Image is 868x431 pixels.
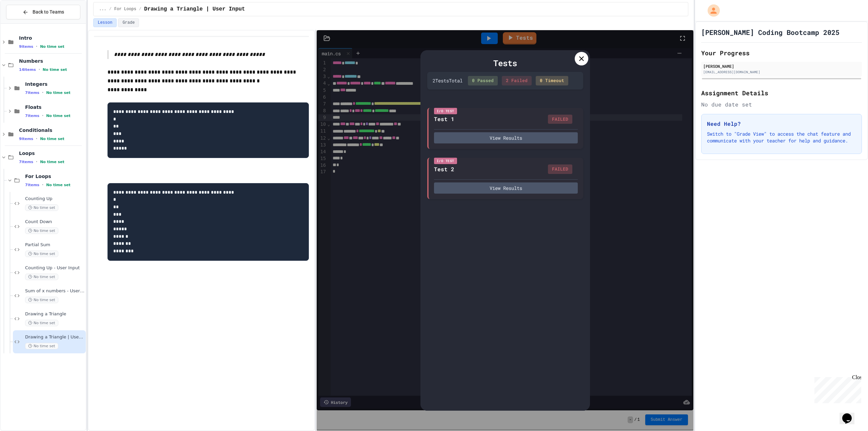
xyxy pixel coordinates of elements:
span: / [139,6,141,12]
span: ... [99,6,106,12]
div: Tests [427,57,583,69]
span: 7 items [25,114,39,118]
div: 0 Passed [468,76,498,85]
span: / [109,6,112,12]
span: Drawing a Triangle | User Input [25,334,84,340]
h1: [PERSON_NAME] Coding Bootcamp 2025 [701,27,840,37]
span: No time set [25,297,58,303]
div: Test 1 [434,115,454,123]
span: No time set [40,160,64,164]
div: FAILED [548,164,572,174]
span: No time set [25,320,58,326]
span: 7 items [25,183,39,187]
div: No due date set [701,100,862,109]
button: View Results [434,182,578,194]
span: 7 items [25,91,39,95]
span: 9 items [19,44,33,49]
span: Intro [19,35,84,41]
span: No time set [25,228,58,234]
span: No time set [40,137,64,141]
span: • [39,67,40,72]
span: • [36,159,37,164]
span: • [36,136,37,141]
div: [EMAIL_ADDRESS][DOMAIN_NAME] [703,70,860,75]
span: No time set [46,114,71,118]
div: My Account [701,3,722,18]
span: 9 items [19,137,33,141]
span: 14 items [19,67,36,72]
span: Count Down [25,219,84,225]
span: No time set [46,183,71,187]
span: No time set [25,204,58,211]
div: 2 Failed [502,76,532,85]
span: For Loops [114,6,136,12]
iframe: chat widget [840,404,861,424]
button: View Results [434,132,578,143]
div: 0 Timeout [536,76,568,85]
div: I/O Test [434,108,457,114]
span: Integers [25,81,84,87]
span: Back to Teams [33,8,64,16]
span: No time set [25,251,58,257]
h2: Assignment Details [701,88,862,98]
span: Conditionals [19,127,84,133]
iframe: chat widget [812,374,861,403]
span: Partial Sum [25,242,84,248]
span: No time set [25,274,58,280]
div: [PERSON_NAME] [703,63,860,69]
div: FAILED [548,115,572,124]
span: No time set [43,67,67,72]
span: • [42,113,43,118]
span: No time set [25,343,58,349]
div: 2 Test s Total [433,77,462,84]
span: Drawing a Triangle [25,311,84,317]
span: No time set [46,91,71,95]
p: Switch to "Grade View" to access the chat feature and communicate with your teacher for help and ... [707,131,856,144]
span: Sum of x numbers - User Input [25,288,84,294]
h3: Need Help? [707,120,856,128]
span: • [42,90,43,95]
div: Chat with us now!Close [3,3,47,43]
span: No time set [40,44,64,49]
div: Test 2 [434,165,454,173]
span: Floats [25,104,84,110]
span: • [36,44,37,49]
span: Counting Up [25,196,84,202]
div: I/O Test [434,158,457,164]
span: 7 items [19,160,33,164]
span: For Loops [25,173,84,179]
span: Numbers [19,58,84,64]
button: Grade [118,18,139,27]
span: Counting Up - User Input [25,265,84,271]
h2: Your Progress [701,48,862,58]
span: Drawing a Triangle | User Input [144,5,245,13]
span: Loops [19,150,84,156]
span: • [42,182,43,188]
button: Lesson [93,18,117,27]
